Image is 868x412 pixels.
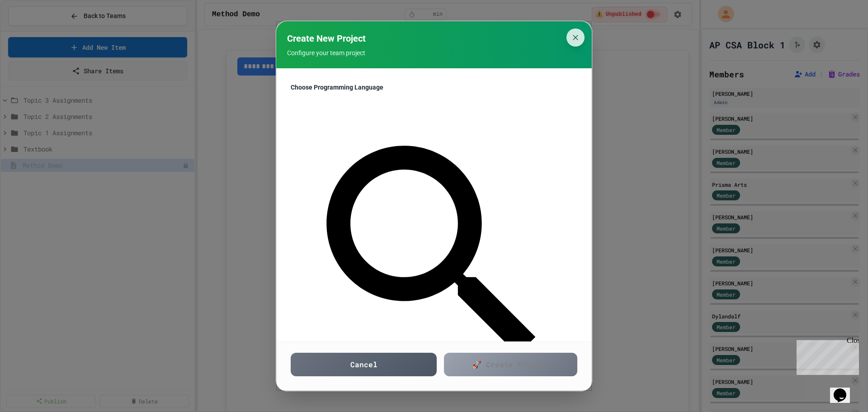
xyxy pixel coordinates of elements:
[830,376,859,403] iframe: chat widget
[287,48,581,57] p: Configure your team project
[291,353,437,376] a: Cancel
[4,4,62,57] div: Chat with us now!Close
[472,359,549,370] span: 🚀 Create Project
[291,83,577,92] label: Choose Programming Language
[793,336,859,375] iframe: chat widget
[287,32,581,45] h2: Create New Project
